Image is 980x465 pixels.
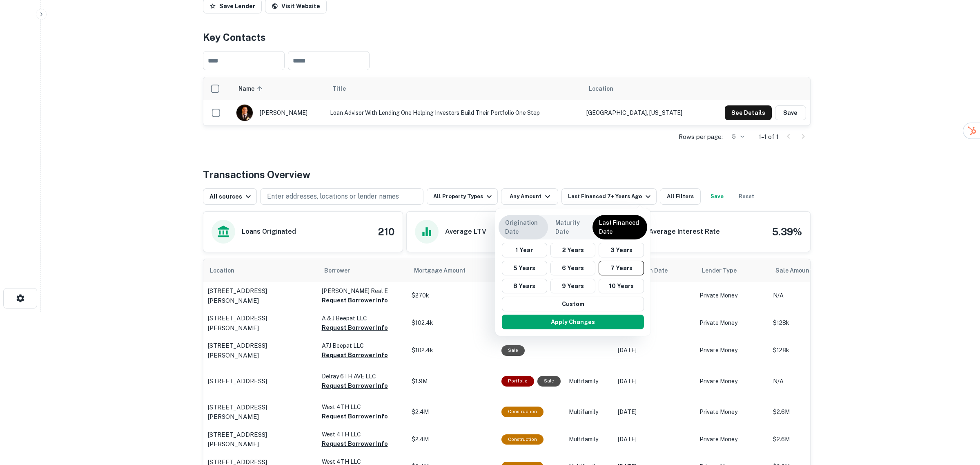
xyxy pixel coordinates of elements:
iframe: Chat Widget [939,400,980,439]
button: Custom [502,297,644,311]
button: 7 Years [599,261,644,275]
button: 5 Years [502,261,547,275]
button: Apply Changes [502,315,644,329]
p: Origination Date [505,218,541,236]
button: 9 Years [550,279,596,293]
button: 2 Years [550,243,596,257]
button: 3 Years [599,243,644,257]
p: Last Financed Date [599,218,641,236]
button: 10 Years [599,279,644,293]
button: 8 Years [502,279,547,293]
button: 6 Years [550,261,596,275]
button: 1 Year [502,243,547,257]
p: Maturity Date [555,218,585,236]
